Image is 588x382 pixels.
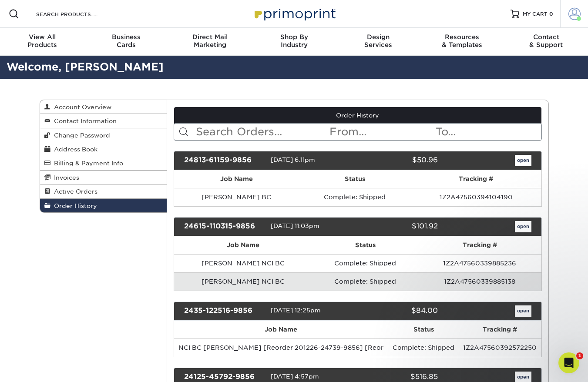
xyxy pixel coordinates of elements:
th: Job Name [174,236,312,254]
a: Shop ByIndustry [252,28,336,56]
span: Design [336,33,420,41]
td: Complete: Shipped [388,338,459,357]
a: open [515,305,531,317]
div: Cards [84,33,168,49]
td: 1Z2A47560394104190 [411,188,541,206]
a: DesignServices [336,28,420,56]
th: Tracking # [459,321,541,338]
a: open [515,155,531,166]
div: Industry [252,33,336,49]
th: Status [312,236,418,254]
div: 24615-110315-9856 [178,221,271,232]
div: $101.92 [351,221,444,232]
span: Contact [504,33,588,41]
span: 1 [576,352,583,359]
span: [DATE] 4:57pm [271,373,319,380]
span: Account Overview [50,104,111,111]
input: Search Orders... [195,124,329,140]
a: Direct MailMarketing [168,28,252,56]
a: Active Orders [40,184,167,198]
th: Status [388,321,459,338]
th: Job Name [174,321,388,338]
input: To... [435,124,541,140]
iframe: Intercom live chat [558,352,579,373]
span: Invoices [50,174,79,181]
a: Address Book [40,142,167,156]
span: MY CART [523,10,548,18]
a: Billing & Payment Info [40,156,167,170]
span: Direct Mail [168,33,252,41]
input: SEARCH PRODUCTS..... [35,9,120,19]
div: $84.00 [351,305,444,317]
td: 1Z2A47560392572250 [459,338,541,357]
span: Address Book [50,146,97,153]
span: Order History [50,202,97,209]
a: BusinessCards [84,28,168,56]
img: Primoprint [251,4,338,23]
span: [DATE] 12:25pm [271,307,321,314]
a: Contact& Support [504,28,588,56]
a: Order History [174,107,541,124]
span: Change Password [50,132,110,139]
th: Tracking # [418,236,541,254]
span: Billing & Payment Info [50,160,123,167]
div: 2435-122516-9856 [178,305,271,317]
a: Order History [40,199,167,212]
td: Complete: Shipped [312,254,418,272]
a: Account Overview [40,100,167,114]
div: & Templates [420,33,504,49]
span: [DATE] 6:11pm [271,156,315,163]
a: Change Password [40,128,167,142]
a: Contact Information [40,114,167,128]
span: Active Orders [50,188,97,195]
div: $50.96 [351,155,444,166]
div: Services [336,33,420,49]
span: Resources [420,33,504,41]
td: Complete: Shipped [299,188,411,206]
div: & Support [504,33,588,49]
div: 24813-61159-9856 [178,155,271,166]
th: Status [299,170,411,188]
td: [PERSON_NAME] NCI BC [174,254,312,272]
div: Marketing [168,33,252,49]
th: Tracking # [411,170,541,188]
span: [DATE] 11:03pm [271,222,319,229]
td: 1Z2A47560339885236 [418,254,541,272]
a: Resources& Templates [420,28,504,56]
span: Business [84,33,168,41]
input: From... [329,124,435,140]
a: Invoices [40,171,167,184]
td: [PERSON_NAME] NCI BC [174,272,312,291]
td: 1Z2A47560339885138 [418,272,541,291]
td: NCI BC [PERSON_NAME] [Reorder 201226-24739-9856] [Reor [174,338,388,357]
td: [PERSON_NAME] BC [174,188,299,206]
th: Job Name [174,170,299,188]
td: Complete: Shipped [312,272,418,291]
a: open [515,221,531,232]
span: Shop By [252,33,336,41]
span: 0 [549,11,553,17]
span: Contact Information [50,117,117,124]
